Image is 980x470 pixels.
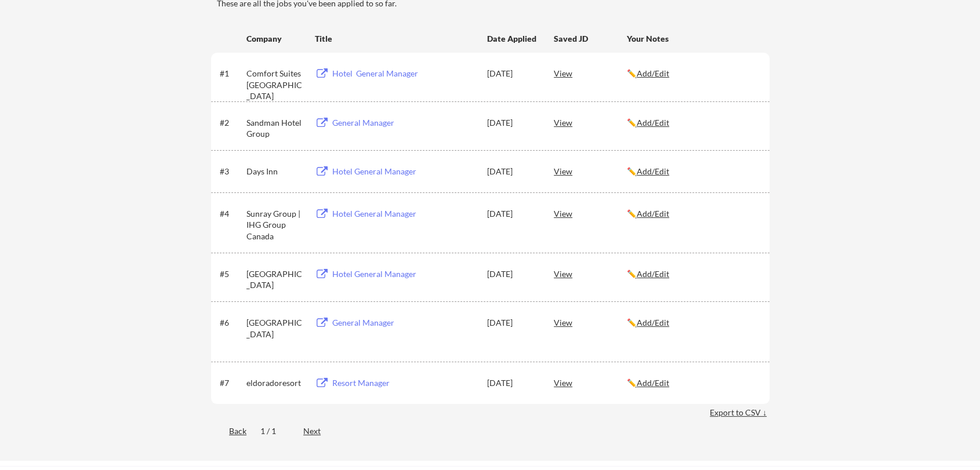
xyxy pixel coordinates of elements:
[554,63,627,83] div: View
[487,33,538,45] div: Date Applied
[246,317,304,340] div: [GEOGRAPHIC_DATA]
[332,68,476,79] div: Hotel General Manager
[246,117,304,140] div: Sandman Hotel Group
[554,263,627,284] div: View
[220,377,242,389] div: #7
[637,378,669,388] u: Add/Edit
[710,407,770,418] div: Export to CSV ↓
[554,312,627,333] div: View
[487,68,538,79] div: [DATE]
[487,268,538,280] div: [DATE]
[332,377,476,389] div: Resort Manager
[246,268,304,291] div: [GEOGRAPHIC_DATA]
[627,68,759,79] div: ✏️
[487,317,538,329] div: [DATE]
[246,166,304,177] div: Days Inn
[627,208,759,220] div: ✏️
[637,166,669,176] u: Add/Edit
[246,208,304,242] div: Sunray Group | IHG Group Canada
[246,377,304,389] div: eldoradoresort
[487,208,538,220] div: [DATE]
[211,425,246,437] div: Back
[487,117,538,129] div: [DATE]
[332,268,476,280] div: Hotel General Manager
[332,208,476,220] div: Hotel General Manager
[332,317,476,329] div: General Manager
[554,372,627,393] div: View
[246,33,304,45] div: Company
[637,269,669,279] u: Add/Edit
[637,318,669,327] u: Add/Edit
[627,377,759,389] div: ✏️
[554,161,627,181] div: View
[627,317,759,329] div: ✏️
[220,68,242,79] div: #1
[627,268,759,280] div: ✏️
[487,377,538,389] div: [DATE]
[260,425,289,437] div: 1 / 1
[627,117,759,129] div: ✏️
[637,118,669,127] u: Add/Edit
[332,166,476,177] div: Hotel General Manager
[220,317,242,329] div: #6
[637,68,669,78] u: Add/Edit
[220,208,242,220] div: #4
[627,33,759,45] div: Your Notes
[332,117,476,129] div: General Manager
[220,268,242,280] div: #5
[554,28,627,49] div: Saved JD
[487,166,538,177] div: [DATE]
[246,68,304,102] div: Comfort Suites [GEOGRAPHIC_DATA]
[220,166,242,177] div: #3
[637,209,669,218] u: Add/Edit
[315,33,476,45] div: Title
[303,425,334,437] div: Next
[554,203,627,224] div: View
[220,117,242,129] div: #2
[554,112,627,133] div: View
[627,166,759,177] div: ✏️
